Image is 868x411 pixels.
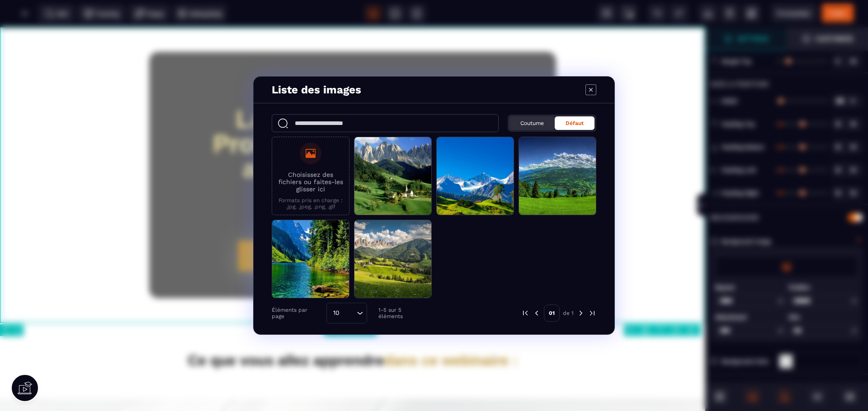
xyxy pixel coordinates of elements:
[384,325,517,342] span: dans ce webinaire :
[7,321,698,346] h1: Ce que vous allez apprendre
[563,309,574,317] p: de 1
[176,166,529,187] h2: Insert your header text here
[272,307,322,319] p: Éléments par page
[520,120,544,126] span: Coutume
[277,171,344,193] p: Choisissez des fichiers ou faites-les glisser ici
[321,55,385,63] b: Webinaire Exclusif
[280,189,282,197] b: |
[378,307,428,319] p: 1-5 sur 5 éléments
[326,303,367,323] div: Search for option
[277,197,344,210] p: Formats pris en charge : .jpg, .jpeg, .png, .gif
[330,308,343,318] span: 10
[521,309,529,317] img: prev
[176,75,529,159] h1: La situation désirée Probabilité que le client atteinge le résultat
[343,308,354,318] input: Search for option
[533,309,541,317] img: prev
[566,120,584,126] span: Défaut
[176,187,529,200] text: SANS X GRÂCE A LA METHODE Y SANS Z
[588,309,596,317] img: next
[238,213,467,244] button: JE SECURISE MA PLACE
[308,189,310,197] b: |
[272,83,361,96] h4: Liste des images
[544,305,560,322] p: 01
[397,189,399,197] b: |
[176,52,529,75] text: Le DATE à HEURE
[577,309,585,317] img: next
